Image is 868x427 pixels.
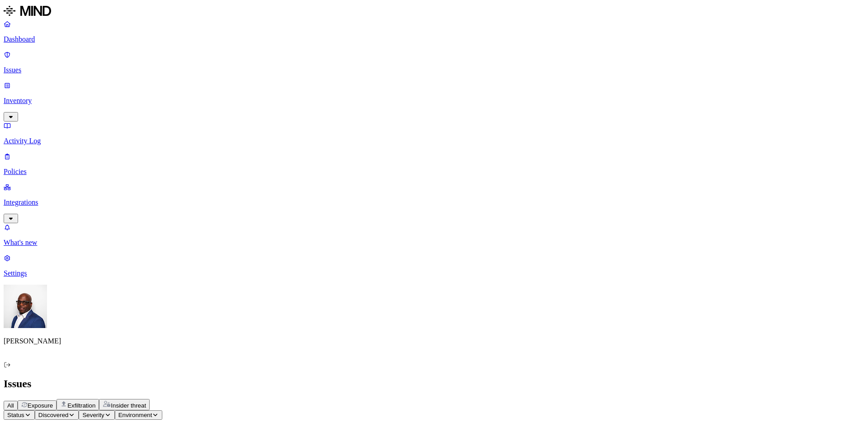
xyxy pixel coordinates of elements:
span: Discovered [38,412,69,418]
span: Exfiltration [67,402,95,409]
a: Issues [4,51,864,74]
span: Environment [118,412,152,418]
a: Dashboard [4,20,864,43]
span: Insider threat [111,402,146,409]
p: What's new [4,239,864,247]
a: Settings [4,254,864,277]
span: Exposure [28,402,53,409]
p: Inventory [4,97,864,105]
span: Status [7,412,24,418]
a: MIND [4,4,864,20]
p: Dashboard [4,35,864,43]
a: Activity Log [4,122,864,145]
a: Inventory [4,81,864,120]
span: All [7,402,14,409]
span: Severity [82,412,104,418]
p: Integrations [4,198,864,206]
a: Integrations [4,183,864,222]
img: MIND [4,4,51,18]
p: Settings [4,269,864,277]
p: Issues [4,66,864,74]
a: What's new [4,223,864,247]
p: Activity Log [4,137,864,145]
h2: Issues [4,378,864,390]
a: Policies [4,152,864,176]
img: Gregory Thomas [4,285,47,328]
p: Policies [4,168,864,176]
